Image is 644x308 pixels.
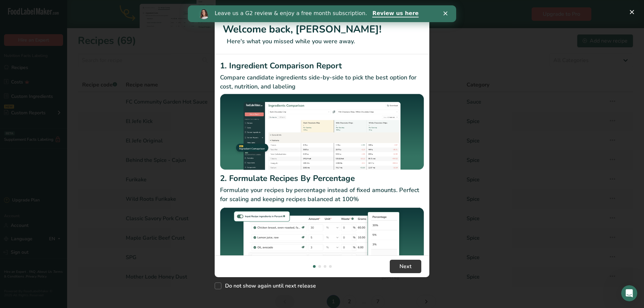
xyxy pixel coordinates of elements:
[220,73,424,91] p: Compare candidate ingredients side-by-side to pick the best option for cost, nutrition, and labeling
[223,22,421,37] h1: Welcome back, [PERSON_NAME]!
[256,6,262,10] div: Close
[390,260,421,273] button: Next
[223,37,421,46] p: Here's what you missed while you were away.
[188,5,456,22] iframe: Intercom live chat banner
[220,94,424,170] img: Ingredient Comparison Report
[220,186,424,204] p: Formulate your recipes by percentage instead of fixed amounts. Perfect for scaling and keeping re...
[220,172,424,184] h2: 2. Formulate Recipes By Percentage
[399,262,412,270] span: Next
[220,206,424,287] img: Formulate Recipes By Percentage
[621,285,637,301] iframe: Intercom live chat
[220,60,424,72] h2: 1. Ingredient Comparison Report
[221,283,316,289] span: Do not show again until next release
